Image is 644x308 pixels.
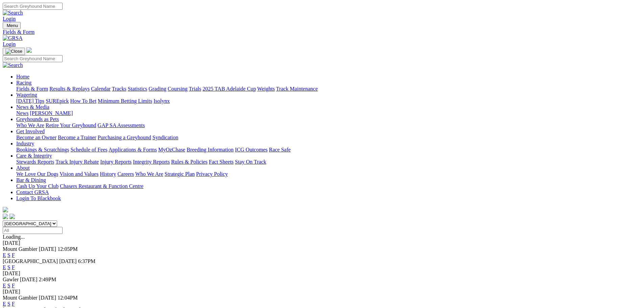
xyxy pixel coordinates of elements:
a: Become an Owner [16,135,56,140]
span: [DATE] [20,277,38,282]
img: logo-grsa-white.png [3,207,8,212]
a: GAP SA Assessments [98,122,145,128]
a: Get Involved [16,128,45,134]
span: [GEOGRAPHIC_DATA] [3,258,58,264]
a: E [3,301,6,307]
input: Select date [3,227,63,234]
a: E [3,252,6,258]
a: Greyhounds as Pets [16,116,59,122]
img: twitter.svg [9,214,15,219]
span: Mount Gambier [3,295,38,301]
a: Who We Are [16,122,44,128]
a: Track Injury Rebate [55,159,99,165]
a: History [100,171,116,177]
div: [DATE] [3,240,641,246]
span: Loading... [3,234,25,240]
a: Careers [117,171,134,177]
span: 2:49PM [39,277,56,282]
a: Fact Sheets [209,159,234,165]
a: Minimum Betting Limits [98,98,152,104]
span: Menu [7,23,18,28]
img: Search [3,62,23,68]
a: Applications & Forms [109,147,157,152]
a: News [16,110,28,116]
div: News & Media [16,110,641,116]
a: S [7,301,10,307]
a: Home [16,74,29,79]
a: Weights [257,86,275,92]
input: Search [3,55,63,62]
a: Bookings & Scratchings [16,147,69,152]
a: Injury Reports [100,159,132,165]
span: Mount Gambier [3,246,38,252]
a: Vision and Values [59,171,98,177]
a: Login To Blackbook [16,195,61,201]
a: Privacy Policy [196,171,228,177]
span: [DATE] [39,295,56,301]
span: 12:05PM [57,246,78,252]
a: Integrity Reports [133,159,170,165]
a: Login [3,16,16,22]
a: Fields & Form [3,29,641,35]
a: Schedule of Fees [70,147,107,152]
div: Greyhounds as Pets [16,122,641,128]
a: Stewards Reports [16,159,54,165]
a: Strategic Plan [165,171,195,177]
a: E [3,264,6,270]
a: Wagering [16,92,37,98]
div: Bar & Dining [16,183,641,189]
div: [DATE] [3,289,641,295]
a: How To Bet [70,98,97,104]
a: S [7,283,10,288]
a: Retire Your Greyhound [46,122,96,128]
img: logo-grsa-white.png [26,47,32,53]
button: Toggle navigation [3,22,21,29]
a: Fields & Form [16,86,48,92]
a: S [7,252,10,258]
a: Isolynx [153,98,170,104]
div: Industry [16,147,641,153]
a: Grading [149,86,166,92]
a: Cash Up Your Club [16,183,58,189]
a: 2025 TAB Adelaide Cup [202,86,256,92]
div: Racing [16,86,641,92]
a: Chasers Restaurant & Function Centre [60,183,143,189]
span: [DATE] [39,246,56,252]
a: ICG Outcomes [235,147,267,152]
a: Tracks [112,86,126,92]
a: Race Safe [269,147,290,152]
a: E [3,283,6,288]
a: Stay On Track [235,159,266,165]
div: Care & Integrity [16,159,641,165]
a: Coursing [168,86,188,92]
img: GRSA [3,35,23,41]
a: Calendar [91,86,111,92]
a: Rules & Policies [171,159,208,165]
span: Gawler [3,277,19,282]
div: About [16,171,641,177]
a: Bar & Dining [16,177,46,183]
img: Search [3,10,23,16]
a: SUREpick [46,98,69,104]
a: F [12,283,15,288]
a: MyOzChase [158,147,185,152]
a: We Love Our Dogs [16,171,58,177]
a: Industry [16,141,34,146]
a: About [16,165,30,171]
div: Wagering [16,98,641,104]
a: Track Maintenance [276,86,318,92]
a: F [12,301,15,307]
a: Racing [16,80,31,86]
img: facebook.svg [3,214,8,219]
a: F [12,264,15,270]
span: 12:04PM [57,295,78,301]
a: S [7,264,10,270]
div: Get Involved [16,135,641,141]
a: Login [3,41,16,47]
a: Syndication [152,135,178,140]
span: 6:37PM [78,258,96,264]
a: Purchasing a Greyhound [98,135,151,140]
input: Search [3,3,63,10]
a: Care & Integrity [16,153,52,159]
